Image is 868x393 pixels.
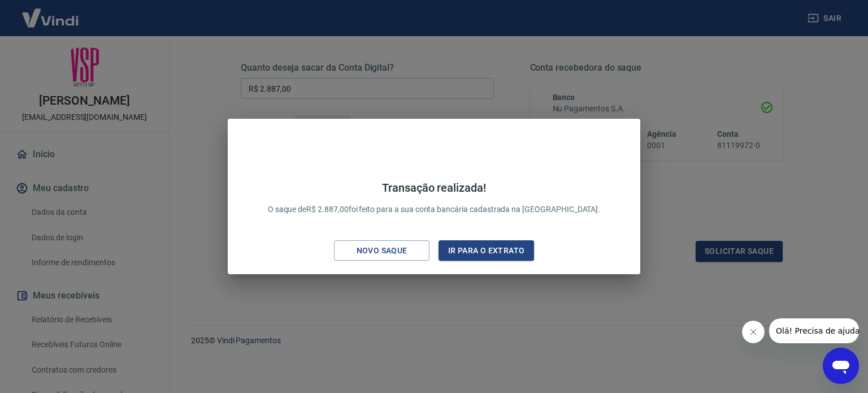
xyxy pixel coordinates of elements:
[7,8,95,17] span: Olá! Precisa de ajuda?
[268,181,601,215] p: O saque de R$ 2.887,00 foi feito para a sua conta bancária cadastrada na [GEOGRAPHIC_DATA].
[268,181,601,195] h4: Transação realizada!
[439,240,534,261] button: Ir para o extrato
[334,240,429,261] button: Novo saque
[823,348,859,384] iframe: Botão para abrir a janela de mensagens
[343,244,421,258] div: Novo saque
[769,318,859,343] iframe: Mensagem da empresa
[742,321,765,343] iframe: Fechar mensagem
